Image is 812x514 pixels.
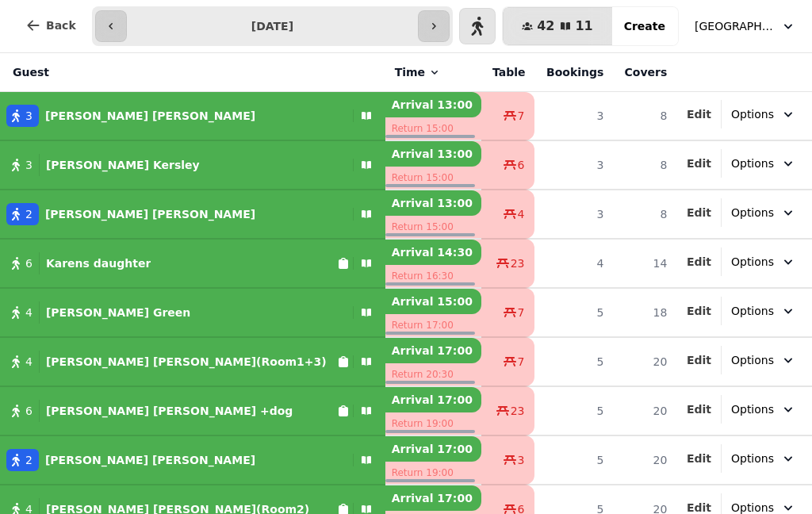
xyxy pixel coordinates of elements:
[481,53,534,92] th: Table
[25,108,33,124] span: 3
[722,297,806,325] button: Options
[395,64,441,80] button: Time
[511,403,525,419] span: 23
[25,452,33,468] span: 2
[575,20,592,33] span: 11
[385,141,482,167] p: Arrival 13:00
[731,205,774,221] span: Options
[613,337,676,386] td: 20
[613,288,676,337] td: 18
[722,247,806,276] button: Options
[687,502,711,513] span: Edit
[722,444,806,473] button: Options
[687,155,711,171] button: Edit
[534,140,613,190] td: 3
[13,6,89,44] button: Back
[687,303,711,319] button: Edit
[46,305,190,320] p: [PERSON_NAME] Green
[722,346,806,374] button: Options
[624,21,665,32] span: Create
[534,386,613,435] td: 5
[534,53,613,92] th: Bookings
[722,395,806,424] button: Options
[534,288,613,337] td: 5
[518,157,525,173] span: 6
[25,305,33,320] span: 4
[385,240,482,265] p: Arrival 14:30
[395,64,425,80] span: Time
[731,155,774,171] span: Options
[613,239,676,288] td: 14
[46,354,327,370] p: [PERSON_NAME] [PERSON_NAME](Room1+3)
[385,216,482,238] p: Return 15:00
[45,452,255,468] p: [PERSON_NAME] [PERSON_NAME]
[46,20,76,31] span: Back
[722,100,806,128] button: Options
[613,386,676,435] td: 20
[45,108,255,124] p: [PERSON_NAME] [PERSON_NAME]
[518,354,525,370] span: 7
[613,53,676,92] th: Covers
[613,140,676,190] td: 8
[534,190,613,239] td: 3
[687,256,711,267] span: Edit
[385,92,482,117] p: Arrival 13:00
[722,198,806,227] button: Options
[385,412,482,435] p: Return 19:00
[503,7,612,45] button: 4211
[613,435,676,485] td: 20
[687,158,711,169] span: Edit
[687,305,711,316] span: Edit
[518,452,525,468] span: 3
[25,255,33,271] span: 6
[687,404,711,415] span: Edit
[687,207,711,218] span: Edit
[25,157,33,173] span: 3
[687,451,711,466] button: Edit
[385,265,482,287] p: Return 16:30
[722,149,806,178] button: Options
[46,157,200,173] p: [PERSON_NAME] Kersley
[385,462,482,484] p: Return 19:00
[385,436,482,462] p: Arrival 17:00
[731,254,774,270] span: Options
[45,206,255,222] p: [PERSON_NAME] [PERSON_NAME]
[518,206,525,222] span: 4
[687,352,711,368] button: Edit
[385,485,482,511] p: Arrival 17:00
[534,92,613,141] td: 3
[518,305,525,320] span: 7
[537,20,554,33] span: 42
[687,106,711,122] button: Edit
[385,338,482,363] p: Arrival 17:00
[685,12,806,40] button: [GEOGRAPHIC_DATA]
[385,387,482,412] p: Arrival 17:00
[46,255,151,271] p: Karens daughter
[613,92,676,141] td: 8
[695,18,774,34] span: [GEOGRAPHIC_DATA]
[385,167,482,189] p: Return 15:00
[613,190,676,239] td: 8
[687,109,711,120] span: Edit
[534,435,613,485] td: 5
[25,354,33,370] span: 4
[518,108,525,124] span: 7
[385,190,482,216] p: Arrival 13:00
[385,289,482,314] p: Arrival 15:00
[731,401,774,417] span: Options
[731,352,774,368] span: Options
[687,401,711,417] button: Edit
[687,205,711,221] button: Edit
[46,403,293,419] p: [PERSON_NAME] [PERSON_NAME] +dog
[385,314,482,336] p: Return 17:00
[25,403,33,419] span: 6
[731,303,774,319] span: Options
[534,239,613,288] td: 4
[687,355,711,366] span: Edit
[385,363,482,385] p: Return 20:30
[687,453,711,464] span: Edit
[687,254,711,270] button: Edit
[385,117,482,140] p: Return 15:00
[511,255,525,271] span: 23
[611,7,678,45] button: Create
